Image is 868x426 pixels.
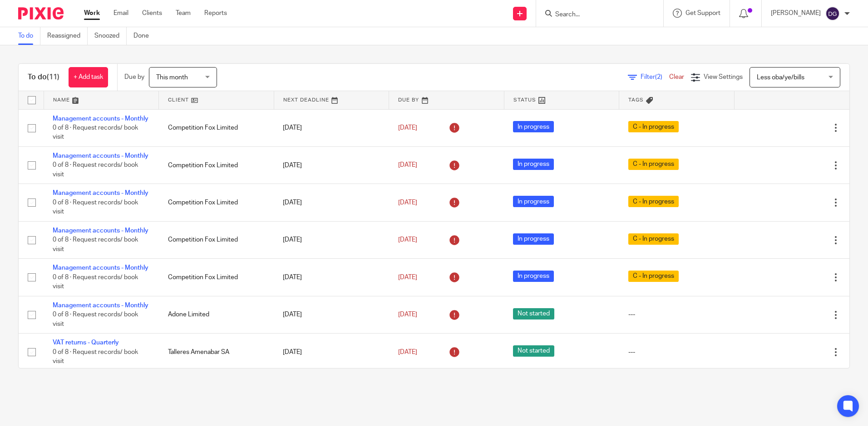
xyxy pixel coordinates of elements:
a: Management accounts - Monthly [53,116,148,122]
a: Management accounts - Monthly [53,228,148,234]
span: C - In progress [628,121,679,132]
input: Search [554,11,636,19]
a: VAT returns - Quarterly [53,339,119,346]
a: Management accounts - Monthly [53,265,148,271]
img: Pixie [18,7,64,19]
td: [DATE] [274,146,389,184]
span: C - In progress [628,233,679,245]
span: 0 of 8 · Request records/ book visit [53,274,138,290]
span: Filter [641,74,669,80]
span: In progress [513,271,554,282]
p: [PERSON_NAME] [771,9,821,18]
a: Management accounts - Monthly [53,153,148,159]
a: Clear [669,74,684,80]
a: Work [84,9,100,18]
a: Clients [142,9,162,18]
span: 0 of 8 · Request records/ book visit [53,199,138,215]
td: [DATE] [274,184,389,221]
h1: To do [28,73,59,82]
a: Email [113,9,128,18]
a: Team [176,9,191,18]
span: [DATE] [398,274,417,281]
td: [DATE] [274,334,389,371]
div: --- [628,348,725,357]
span: (2) [655,74,662,80]
span: [DATE] [398,349,417,355]
span: C - In progress [628,196,679,207]
td: [DATE] [274,259,389,296]
a: Management accounts - Monthly [53,190,148,196]
td: Competition Fox Limited [159,184,274,221]
span: (11) [47,73,59,81]
span: C - In progress [628,271,679,282]
span: This month [156,74,188,81]
span: In progress [513,233,554,245]
img: svg%3E [825,6,840,21]
span: [DATE] [398,311,417,318]
span: Less oba/ye/bills [757,74,804,81]
span: Tags [628,97,644,102]
span: 0 of 8 · Request records/ book visit [53,311,138,327]
a: Snoozed [94,27,127,45]
span: In progress [513,121,554,132]
span: [DATE] [398,199,417,206]
a: Done [133,27,156,45]
span: Not started [513,345,554,357]
a: Management accounts - Monthly [53,302,148,309]
td: [DATE] [274,296,389,333]
td: Talleres Amenabar SA [159,334,274,371]
td: Adone Limited [159,296,274,333]
td: [DATE] [274,221,389,258]
span: View Settings [704,74,743,80]
span: Not started [513,308,554,319]
td: Competition Fox Limited [159,109,274,146]
span: [DATE] [398,125,417,131]
p: Due by [124,73,144,82]
span: In progress [513,159,554,170]
a: To do [18,27,40,45]
span: In progress [513,196,554,207]
td: Competition Fox Limited [159,221,274,258]
span: [DATE] [398,162,417,169]
td: Competition Fox Limited [159,146,274,184]
a: + Add task [69,67,108,87]
span: C - In progress [628,159,679,170]
a: Reports [204,9,227,18]
span: 0 of 8 · Request records/ book visit [53,349,138,365]
div: --- [628,310,725,319]
a: Reassigned [47,27,88,45]
span: Get Support [686,10,720,16]
span: [DATE] [398,237,417,243]
span: 0 of 8 · Request records/ book visit [53,125,138,140]
span: 0 of 8 · Request records/ book visit [53,237,138,252]
td: [DATE] [274,109,389,146]
td: Competition Fox Limited [159,259,274,296]
span: 0 of 8 · Request records/ book visit [53,162,138,178]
